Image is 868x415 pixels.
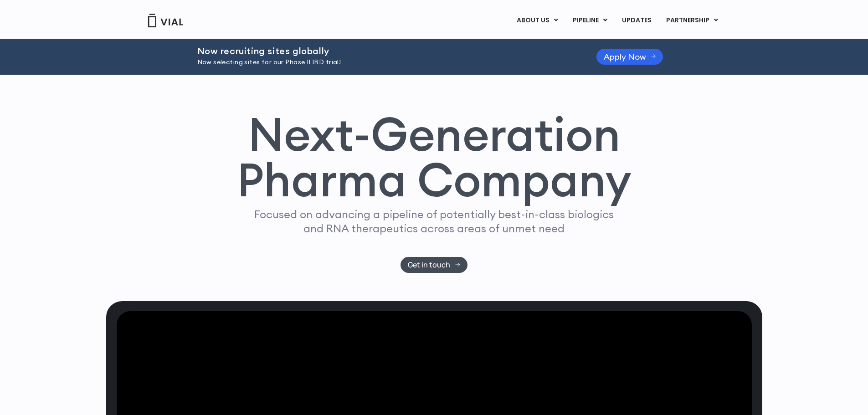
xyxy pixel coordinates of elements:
[401,257,467,273] a: Get in touch
[237,111,632,203] h1: Next-Generation Pharma Company
[251,207,618,236] p: Focused on advancing a pipeline of potentially best-in-class biologics and RNA therapeutics acros...
[604,53,646,60] span: Apply Now
[565,13,614,28] a: PIPELINEMenu Toggle
[659,13,725,28] a: PARTNERSHIPMenu Toggle
[509,13,565,28] a: ABOUT USMenu Toggle
[147,14,184,27] img: Vial Logo
[197,46,574,56] h2: Now recruiting sites globally
[408,261,450,268] span: Get in touch
[596,49,663,65] a: Apply Now
[615,13,658,28] a: UPDATES
[197,57,574,67] p: Now selecting sites for our Phase II IBD trial!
